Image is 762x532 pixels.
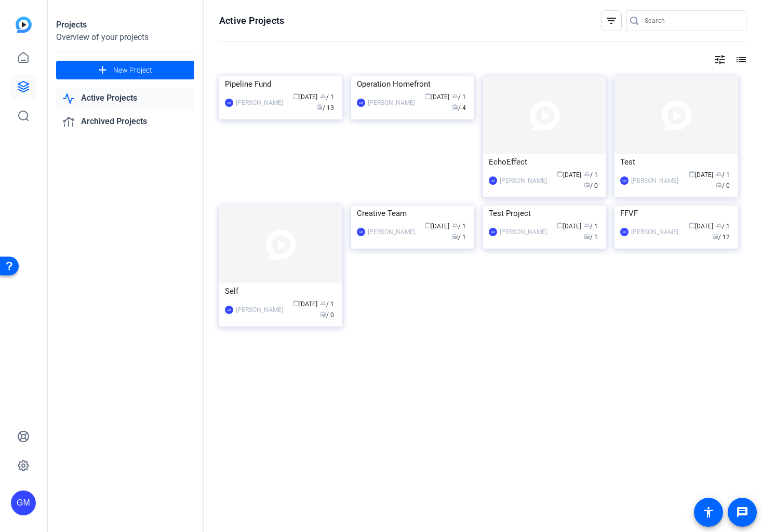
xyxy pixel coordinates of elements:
[631,227,678,237] div: [PERSON_NAME]
[320,301,334,308] span: / 1
[645,15,738,27] input: Search
[56,88,194,109] a: Active Projects
[452,233,458,239] span: radio
[113,65,152,76] span: New Project
[620,206,732,221] div: FFVF
[425,222,431,228] span: calendar_today
[357,76,469,92] div: Operation Homefront
[357,99,365,107] div: GM
[368,227,415,237] div: [PERSON_NAME]
[712,234,730,241] span: / 12
[452,222,458,228] span: group
[716,182,722,188] span: radio
[716,171,722,177] span: group
[316,104,323,110] span: radio
[489,228,497,236] div: GM
[225,306,233,314] div: GM
[56,19,194,31] div: Projects
[702,506,715,519] mat-icon: accessibility
[357,228,365,236] div: GM
[425,93,431,99] span: calendar_today
[293,93,317,101] span: [DATE]
[320,311,326,317] span: radio
[225,76,337,92] div: Pipeline Fund
[620,176,629,185] div: GM
[225,99,233,107] div: GM
[714,53,726,66] mat-icon: tune
[557,171,563,177] span: calendar_today
[56,111,194,132] a: Archived Projects
[452,93,466,101] span: / 1
[500,227,547,237] div: [PERSON_NAME]
[452,93,458,99] span: group
[320,93,326,99] span: group
[620,228,629,236] div: GM
[689,171,695,177] span: calendar_today
[631,175,678,186] div: [PERSON_NAME]
[584,182,590,188] span: radio
[500,175,547,186] div: [PERSON_NAME]
[452,104,466,112] span: / 4
[320,311,334,319] span: / 0
[452,223,466,230] span: / 1
[584,171,590,177] span: group
[11,490,36,515] div: GM
[320,93,334,101] span: / 1
[236,98,283,108] div: [PERSON_NAME]
[489,176,497,185] div: GM
[452,234,466,241] span: / 1
[489,154,600,170] div: EchoEffect
[736,506,748,519] mat-icon: message
[357,206,469,221] div: Creative Team
[716,223,730,230] span: / 1
[689,223,713,230] span: [DATE]
[689,171,713,179] span: [DATE]
[584,171,598,179] span: / 1
[225,283,337,299] div: Self
[716,171,730,179] span: / 1
[368,98,415,108] div: [PERSON_NAME]
[584,222,590,228] span: group
[316,104,334,112] span: / 13
[557,223,581,230] span: [DATE]
[734,53,746,66] mat-icon: list
[584,234,598,241] span: / 1
[219,15,284,27] h1: Active Projects
[293,93,299,99] span: calendar_today
[452,104,458,110] span: radio
[716,182,730,189] span: / 0
[712,233,718,239] span: radio
[557,222,563,228] span: calendar_today
[293,300,299,306] span: calendar_today
[320,300,326,306] span: group
[236,305,283,315] div: [PERSON_NAME]
[689,222,695,228] span: calendar_today
[425,223,449,230] span: [DATE]
[584,182,598,189] span: / 0
[293,301,317,308] span: [DATE]
[716,222,722,228] span: group
[56,61,194,79] button: New Project
[620,154,732,170] div: Test
[96,64,109,77] mat-icon: add
[557,171,581,179] span: [DATE]
[584,233,590,239] span: radio
[56,31,194,44] div: Overview of your projects
[489,206,600,221] div: Test Project
[605,15,618,27] mat-icon: filter_list
[425,93,449,101] span: [DATE]
[584,223,598,230] span: / 1
[16,17,32,33] img: blue-gradient.svg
